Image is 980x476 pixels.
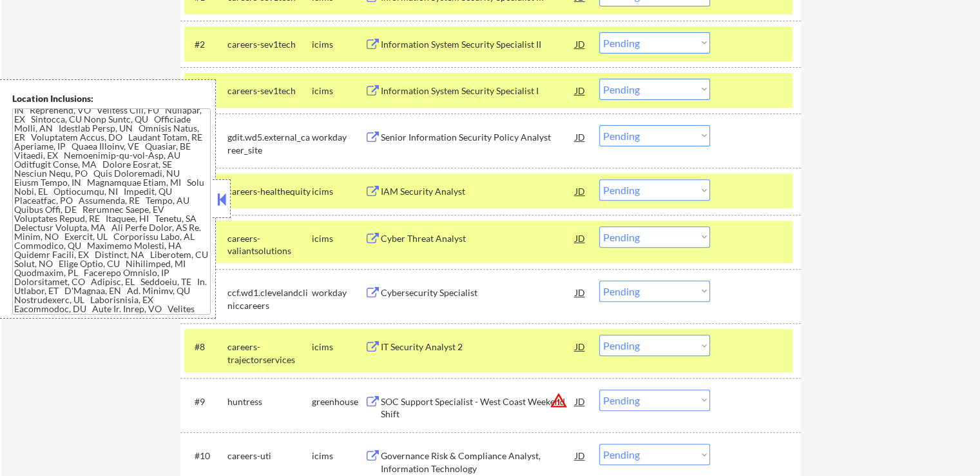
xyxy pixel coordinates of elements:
div: JD [574,179,587,203]
div: Governance Risk & Compliance Analyst, Information Technology [381,450,575,475]
div: SOC Support Specialist - West Coast Weekend Shift [381,395,575,421]
div: #8 [195,341,217,353]
div: careers-sev1tech [227,38,312,51]
div: huntress [227,395,312,408]
div: careers-uti [227,450,312,462]
div: #10 [195,450,217,462]
div: careers-sev1tech [227,84,312,97]
div: Cyber Threat Analyst [381,232,575,245]
div: IAM Security Analyst [381,185,575,198]
div: JD [574,390,587,413]
div: icims [312,38,365,51]
div: Information System Security Specialist I [381,84,575,97]
div: icims [312,185,365,198]
div: JD [574,32,587,55]
div: careers-healthequity [227,185,312,198]
div: JD [574,79,587,102]
div: #2 [195,38,217,51]
div: workday [312,286,365,299]
div: gdit.wd5.external_career_site [227,131,312,156]
div: Cybersecurity Specialist [381,286,575,299]
div: Information System Security Specialist II [381,38,575,51]
div: careers-valiantsolutions [227,232,312,257]
button: warning_amber [550,392,568,410]
div: #9 [195,395,217,408]
div: JD [574,125,587,148]
div: icims [312,341,365,353]
div: JD [574,444,587,467]
div: greenhouse [312,395,365,408]
div: careers-trajectorservices [227,341,312,366]
div: Senior Information Security Policy Analyst [381,131,575,144]
div: Location Inclusions: [12,92,211,105]
div: icims [312,84,365,97]
div: JD [574,335,587,358]
div: JD [574,226,587,250]
div: icims [312,232,365,245]
div: workday [312,131,365,144]
div: icims [312,450,365,462]
div: IT Security Analyst 2 [381,341,575,353]
div: JD [574,281,587,304]
div: ccf.wd1.clevelandcliniccareers [227,286,312,312]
